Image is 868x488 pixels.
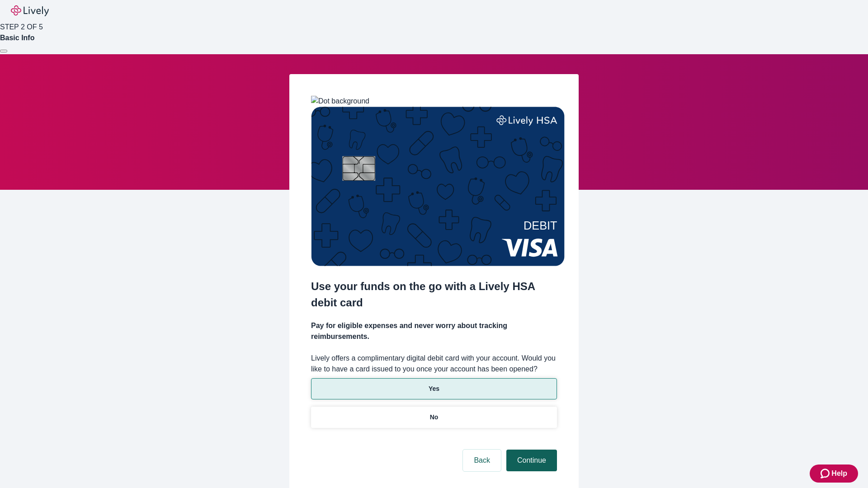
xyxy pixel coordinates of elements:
[311,320,557,342] h4: Pay for eligible expenses and never worry about tracking reimbursements.
[311,107,565,266] img: Debit card
[810,465,858,483] button: Zendesk support iconHelp
[429,384,439,394] p: Yes
[311,353,557,375] label: Lively offers a complimentary digital debit card with your account. Would you like to have a card...
[821,468,831,479] svg: Zendesk support icon
[463,450,501,471] button: Back
[430,413,439,422] p: No
[311,407,557,428] button: No
[311,96,369,107] img: Dot background
[831,468,847,479] span: Help
[311,378,557,399] button: Yes
[311,278,557,311] h2: Use your funds on the go with a Lively HSA debit card
[506,450,557,471] button: Continue
[11,5,49,16] img: Lively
